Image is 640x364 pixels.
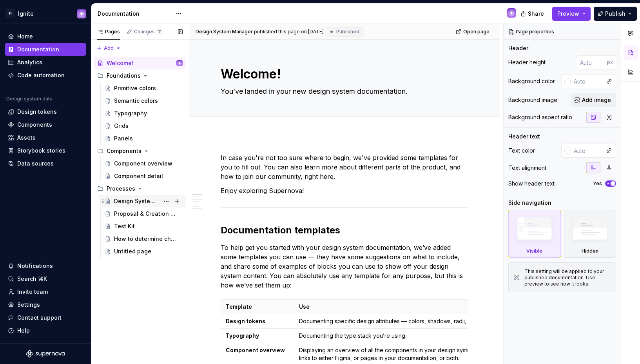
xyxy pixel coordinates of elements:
strong: Design tokens [226,318,265,324]
button: Publish [594,7,637,21]
p: In case you're not too sure where to begin, we've provided some templates for you to fill out. Yo... [221,153,468,181]
div: Settings [17,301,40,309]
a: Component detail [102,170,186,182]
button: Add image [571,93,616,107]
p: Displaying an overview of all the components in your design system, with links to either Figma, o... [299,346,497,362]
div: Text alignment [508,164,546,172]
div: Show header text [508,180,555,187]
textarea: Welcome! [219,65,466,84]
a: Primitive colors [102,82,186,95]
strong: Component overview [226,347,285,353]
a: Data sources [5,157,86,170]
button: Preview [552,7,591,21]
div: Invite team [17,288,48,296]
div: How to determine change severity [114,235,179,243]
input: Auto [571,74,602,88]
div: Untitled page [114,248,151,255]
p: Documenting the type stack you’re using. [299,332,497,340]
div: Home [17,33,33,40]
div: Component detail [114,172,163,180]
div: Components [107,147,141,155]
span: Published [336,29,359,35]
textarea: You’ve landed in your new design system documentation. [219,85,466,98]
button: Share [517,7,549,21]
a: Untitled page [102,245,186,258]
span: Preview [557,10,579,18]
div: Header height [508,58,546,66]
div: Page tree [94,57,186,258]
span: Open page [463,29,490,35]
div: Design system data [6,96,53,102]
a: Open page [453,26,493,37]
div: Welcome! [107,59,133,67]
div: Primitive colors [114,84,156,92]
span: Add [104,45,114,51]
a: Welcome!Design System Manager [94,57,186,69]
div: This setting will be applied to your published documentation. Use preview to see how it looks. [524,268,611,287]
img: Design System Manager [176,60,183,66]
div: Documentation [17,45,59,53]
a: Test Kit [102,220,186,233]
input: Auto [571,144,602,158]
a: Invite team [5,286,86,298]
a: Storybook stories [5,144,86,157]
div: Storybook stories [17,147,65,155]
div: Background image [508,96,557,104]
a: Design System Foundations & Operations [102,195,186,207]
span: Add image [582,96,611,104]
svg: Supernova Logo [26,350,65,358]
div: Foundations [107,72,141,80]
div: Test Kit [114,222,135,230]
button: Add [94,43,123,54]
div: Processes [94,182,186,195]
div: Documentation [98,10,172,18]
div: Hidden [564,210,616,258]
img: Design System Manager [507,8,516,18]
a: Settings [5,298,86,311]
div: Search ⌘K [17,275,47,283]
div: Design tokens [17,108,57,116]
p: Documenting specific design attributes — colors, shadows, radii, and so on. [299,317,497,325]
span: 7 [156,29,163,35]
div: Components [17,121,52,129]
button: Contact support [5,311,86,324]
p: Template [226,303,289,311]
a: Panels [102,132,186,145]
div: Data sources [17,160,54,167]
span: Share [528,10,544,18]
div: published this page on [DATE] [254,29,324,35]
div: Ignite [18,10,34,18]
div: Notifications [17,262,53,270]
a: Assets [5,131,86,144]
a: Design tokens [5,106,86,118]
a: Typography [102,107,186,120]
a: Code automation [5,69,86,82]
div: Code automation [17,71,65,79]
a: Components [5,118,86,131]
div: Assets [17,134,36,142]
div: Header text [508,133,540,140]
p: To help get you started with your design system documentation, we’ve added some templates you can... [221,243,468,290]
span: Publish [605,10,625,18]
div: Contact support [17,314,62,322]
div: FI [5,9,15,18]
div: Visible [508,210,561,258]
div: Component overview [114,160,172,167]
p: Enjoy exploring Supernova! [221,186,468,195]
div: Hidden [582,248,598,254]
a: Home [5,30,86,43]
div: Typography [114,109,147,117]
button: Help [5,324,86,337]
button: Search ⌘K [5,273,86,285]
div: Header [508,44,528,52]
input: Auto [577,55,607,69]
h2: Documentation templates [221,224,468,237]
div: Proposal & Creation Process v1.0 [114,210,179,218]
div: Help [17,327,30,335]
p: Use [299,303,497,311]
a: Component overview [102,157,186,170]
div: Grids [114,122,129,130]
div: Processes [107,185,135,193]
strong: Typography [226,332,259,339]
